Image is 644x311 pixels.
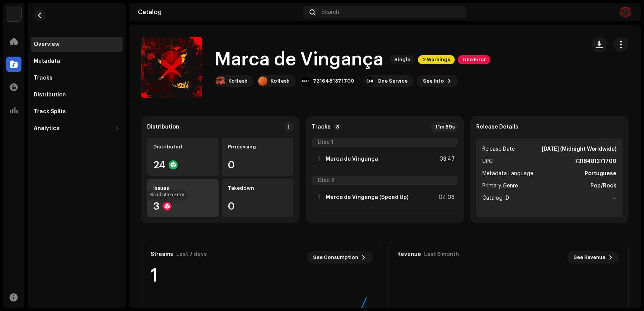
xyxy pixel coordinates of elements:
[138,9,300,15] div: Catalog
[431,122,458,132] div: 11m 59s
[228,185,287,191] div: Takedown
[313,78,354,84] div: 7316481371700
[176,251,207,257] div: Last 7 days
[398,251,421,257] div: Revenue
[34,75,52,81] div: Tracks
[34,109,66,115] div: Track Splits
[31,37,123,52] re-m-nav-item: Overview
[326,156,378,162] strong: Marca de Vingança
[482,145,515,154] span: Release Date
[423,73,444,89] span: See Info
[270,78,290,84] div: Koffesh
[228,78,247,84] div: Koffesh
[482,169,533,178] span: Metadata Language
[585,169,616,178] strong: Portuguese
[31,70,123,86] re-m-nav-item: Tracks
[6,6,21,21] img: de0d2825-999c-4937-b35a-9adca56ee094
[438,216,455,225] div: 04:06
[542,145,616,154] strong: [DATE] (Midnight Worldwide)
[34,41,59,47] div: Overview
[153,185,213,191] div: Issues
[31,121,123,136] re-m-nav-dropdown: Analytics
[34,125,59,132] div: Analytics
[312,124,331,130] strong: Tracks
[228,144,287,150] div: Processing
[567,251,619,264] button: See Revenue
[326,194,408,200] strong: Marca de Vingança (Speed Up)
[458,55,490,64] span: One Error
[34,58,60,64] div: Metadata
[31,87,123,103] re-m-nav-item: Distribution
[147,124,179,130] div: Distribution
[390,55,415,64] span: Single
[31,104,123,119] re-m-nav-item: Track Splits
[611,194,616,203] strong: —
[307,251,372,264] button: See Consumption
[321,9,339,15] span: Search
[153,144,213,150] div: Distributed
[334,124,341,130] p-badge: 3
[313,250,359,265] span: See Consumption
[575,157,616,166] strong: 7316481371700
[31,54,123,69] re-m-nav-item: Metadata
[438,155,455,164] div: 03:47
[417,75,458,87] button: See Info
[151,251,173,257] div: Streams
[619,6,632,18] img: e05d74e2-e691-4722-8bec-18962dd16523
[34,92,66,98] div: Distribution
[438,193,455,202] div: 04:06
[482,157,493,166] span: UPC
[312,138,458,147] div: Disc 1
[482,194,509,203] span: Catalog ID
[476,124,518,130] strong: Release Details
[377,78,408,84] div: One Service
[215,47,383,72] h1: Marca de Vingança
[424,251,459,257] div: Last 6 month
[418,55,455,64] span: 2 Warnings
[312,176,458,185] div: Disc 2
[590,181,616,191] strong: Pop/Rock
[482,181,518,191] span: Primary Genre
[574,250,605,265] span: See Revenue
[216,77,225,86] img: e035e7ae-80ff-451e-a1f0-7a63bc015042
